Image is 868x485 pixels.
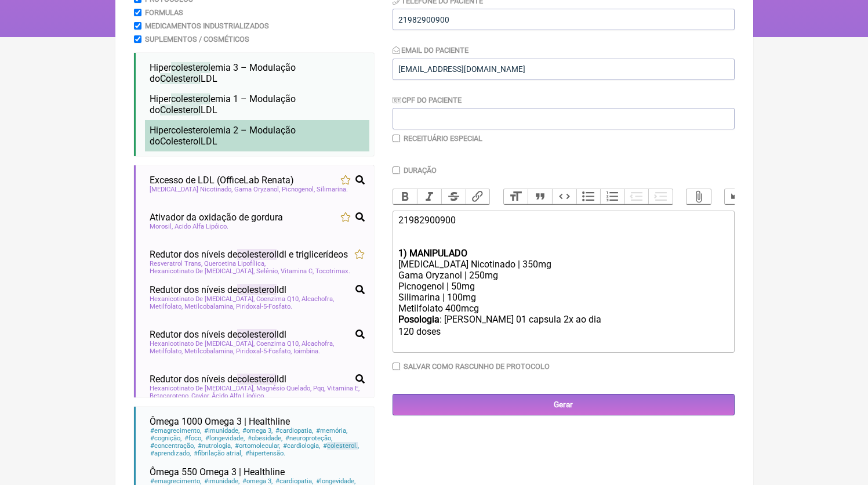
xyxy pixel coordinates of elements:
span: Vitamina C [281,267,314,275]
span: Hexanicotinato De [MEDICAL_DATA] [150,295,255,303]
span: Tocotrimax [315,267,350,275]
label: Duração [404,166,437,175]
span: emagrecimento [150,427,202,435]
span: foco [184,435,203,442]
span: Quercetina Lipofílica [204,260,266,267]
label: Salvar como rascunho de Protocolo [404,362,550,371]
span: Ácido Alfa Lipóico [212,392,266,400]
span: Picnogenol [282,186,315,193]
span: longevidade [315,477,356,485]
span: Redutor dos níveis de ldl [150,374,286,385]
div: Silimarina | 100mg Metilfolato 400mcg [398,292,728,314]
button: Heading [504,189,528,204]
span: Hexanicotinato De [MEDICAL_DATA] [150,340,255,348]
span: Excesso de LDL (OfficeLab Renata) [150,175,294,186]
span: Colesterol [160,104,201,115]
span: colesterol [171,125,210,136]
span: Hiper emia 2 – Modulação do LDL [150,125,296,147]
span: colesterol [237,284,277,295]
label: Formulas [145,8,183,17]
div: [MEDICAL_DATA] Nicotinado | 350mg [398,259,728,270]
span: memória [315,427,348,435]
span: Redutor dos níveis de ldl [150,329,286,340]
span: Metilfolato [150,303,183,310]
span: Hexanicotinato De [MEDICAL_DATA] [150,385,255,392]
span: omega 3 [242,477,273,485]
span: Acido Alfa Lipóico [175,223,228,230]
span: Metilfolato [150,348,183,355]
span: Coenzima Q10 [256,340,300,348]
span: Hexanicotinato De [MEDICAL_DATA] [150,267,255,275]
button: Italic [417,189,441,204]
span: Caviar [191,392,210,400]
span: Selênio [256,267,279,275]
span: imunidade [204,477,240,485]
span: nutrologia [197,442,233,450]
label: Medicamentos Industrializados [145,21,269,30]
strong: Posologia [398,314,440,325]
label: Email do Paciente [393,46,469,55]
span: Piridoxal-5-Fosfato [236,303,292,310]
button: Undo [725,189,749,204]
div: Gama Oryzanol | 250mg [398,270,728,281]
button: Quote [528,189,552,204]
span: fibrilação atrial [193,450,243,457]
button: Numbers [600,189,624,204]
span: Pqq [313,385,325,392]
span: Alcachofra [302,340,334,348]
label: Suplementos / Cosméticos [145,35,249,44]
span: Coenzima Q10 [256,295,300,303]
span: hipertensão [245,450,286,457]
span: Colesterol [160,136,201,147]
span: cardiopatia [275,477,314,485]
label: CPF do Paciente [393,96,462,104]
span: cognição [150,435,182,442]
span: Colesterol [160,73,201,84]
button: Strikethrough [441,189,466,204]
span: Gama Oryzanol [234,186,280,193]
span: colesterol [171,62,210,73]
span: Vitamina E [327,385,359,392]
span: Piridoxal-5-Fosfato [236,348,292,355]
span: Ômega 550 Omega 3 | Healthline [150,466,285,477]
span: cardiopatia [275,427,314,435]
span: Betacaroteno [150,392,190,400]
span: Ioimbina [293,348,320,355]
button: Attach Files [687,189,711,204]
input: Gerar [393,394,735,415]
button: Decrease Level [624,189,649,204]
span: Magnésio Quelado [256,385,311,392]
span: longevidade [205,435,245,442]
span: colesterol [327,442,358,450]
span: Redutor dos níveis de ldl e triglicerídeos [150,249,348,260]
span: Metilcobalamina [184,348,234,355]
button: Increase Level [648,189,673,204]
span: Ativador da oxidação de gordura [150,212,283,223]
div: : [PERSON_NAME] 01 capsula 2x ao dia ㅤ 120 doses [398,314,728,348]
span: Resveratrol Trans [150,260,202,267]
span: Ômega 1000 Omega 3 | Healthline [150,416,290,427]
strong: 1) MANIPULADO [398,248,467,259]
button: Bold [393,189,417,204]
button: Bullets [576,189,601,204]
span: neuroproteção [285,435,333,442]
span: cardiologia [282,442,321,450]
span: Hiper emia 1 – Modulação do LDL [150,93,296,115]
span: omega 3 [242,427,273,435]
button: Code [552,189,576,204]
span: ortomolecular [234,442,281,450]
span: colesterol [237,329,277,340]
span: colesterol [171,93,210,104]
span: obesidade [247,435,283,442]
span: Silimarina [317,186,348,193]
span: aprendizado [150,450,191,457]
span: Alcachofra [302,295,334,303]
span: Morosil [150,223,173,230]
span: Redutor dos níveis de ldl [150,284,286,295]
span: Metilcobalamina [184,303,234,310]
div: Picnogenol | 50mg [398,281,728,292]
span: imunidade [204,427,240,435]
span: Hiper emia 3 – Modulação do LDL [150,62,296,84]
span: concentração [150,442,195,450]
label: Receituário Especial [404,134,482,143]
